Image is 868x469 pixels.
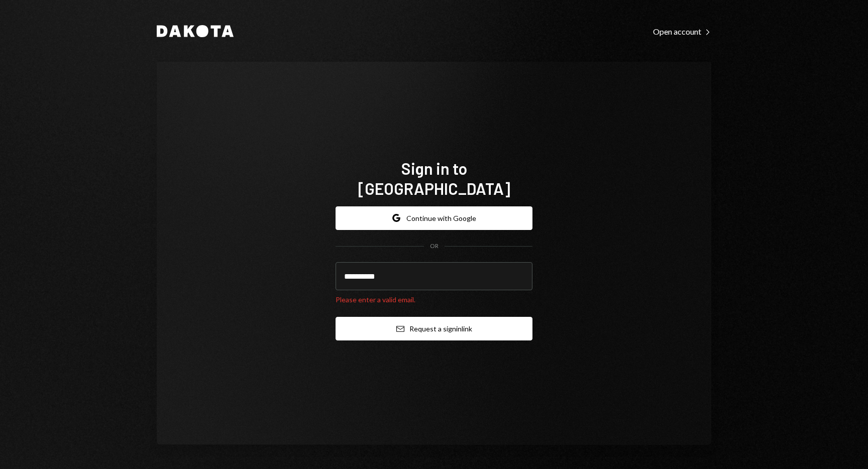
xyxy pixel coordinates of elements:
h1: Sign in to [GEOGRAPHIC_DATA] [336,158,532,198]
div: Please enter a valid email. [336,294,532,305]
button: Request a signinlink [336,317,532,340]
button: Continue with Google [336,206,532,230]
a: Open account [653,26,711,37]
div: OR [430,242,439,251]
div: Open account [653,27,711,37]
